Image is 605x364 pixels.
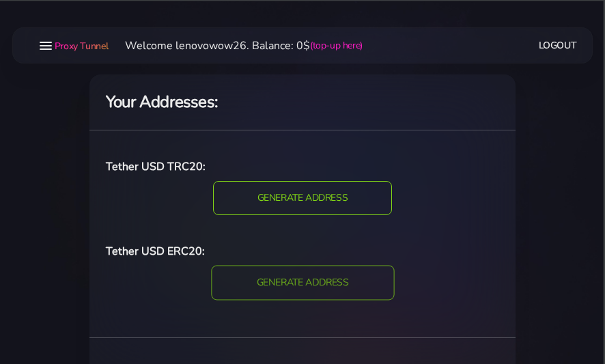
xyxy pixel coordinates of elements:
span: Proxy Tunnel [55,40,109,53]
li: Welcome lenovowow26. Balance: 0$ [109,38,363,54]
a: Logout [539,33,577,58]
input: GENERATE ADDRESS [213,181,393,215]
iframe: Webchat Widget [539,298,588,347]
input: GENERATE ADDRESS [211,265,394,300]
a: (top-up here) [310,38,363,53]
h6: Tether USD TRC20: [106,158,499,176]
a: Proxy Tunnel [52,35,109,57]
h4: Your Addresses: [106,91,499,113]
h6: Tether USD ERC20: [106,242,499,260]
